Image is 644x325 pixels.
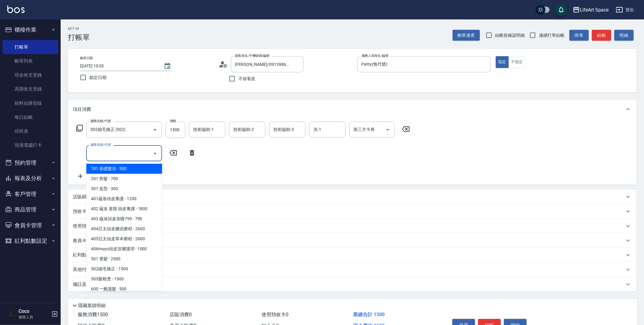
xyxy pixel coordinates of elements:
span: 502縮毛矯正 - 1500 [86,264,162,274]
span: 店販消費 0 [170,312,192,317]
h3: 打帳單 [68,33,90,42]
label: 服務人員姓名/編號 [362,53,388,58]
button: 不指定 [508,56,525,68]
span: 結帳前確認明細 [495,32,525,39]
span: 不留客資 [238,76,255,82]
button: 結帳 [592,30,611,41]
button: 帳單速查 [453,30,480,41]
label: 帳單日期 [80,56,93,60]
span: 業績合計 1500 [353,312,385,317]
img: Logo [7,5,25,13]
p: 紅利點數 [73,252,109,258]
a: 帳單列表 [2,54,58,68]
button: 登出 [613,4,637,15]
label: 服務名稱/代號 [90,142,111,147]
p: 會員卡銷售 [73,238,96,244]
div: 其他付款方式入金可用餘額: 0 [68,262,637,277]
div: LifeArt Space [580,6,609,14]
span: 鎖定日期 [89,74,106,81]
a: 每日結帳 [2,110,58,124]
button: Close [150,149,160,158]
span: 201 剪髮 - 700 [86,174,162,184]
span: 402 蘊洛 進階 頭皮養護 - 1800 [86,204,162,214]
p: 項目消費 [73,106,91,113]
span: 403 蘊洛頭皮加購799 - 799 [86,214,162,224]
button: Choose date, selected date is 2025-10-14 [160,59,175,74]
label: 顧客姓名/手機號碼/編號 [235,53,270,58]
a: 材料自購登錄 [2,96,58,110]
span: 服務消費 1500 [78,312,108,317]
button: 預約管理 [2,155,58,171]
label: 價格 [170,119,176,123]
button: 客戶管理 [2,186,58,202]
div: 會員卡銷售 [68,233,637,248]
button: 商品管理 [2,202,58,217]
button: 報表及分析 [2,170,58,186]
button: save [555,4,567,16]
button: 會員卡管理 [2,217,58,233]
button: 明細 [614,30,634,41]
p: 備註及來源 [73,281,96,288]
span: 301 造型 - 300 [86,184,162,194]
img: Person [5,308,17,320]
button: 指定 [496,56,509,68]
p: 店販銷售 [73,194,91,200]
input: YYYY/MM/DD hh:mm [80,61,158,71]
label: 服務名稱/代號 [90,119,111,123]
button: Open [383,125,393,135]
div: 使用預收卡 [68,219,637,233]
span: 101 基礎髮浴 - 500 [86,164,162,174]
a: 排班表 [2,124,58,138]
span: 600 一般護髮 - 500 [86,284,162,294]
span: 406muyo頭皮深層護理 - 1000 [86,244,162,254]
a: 現金收支登錄 [2,68,58,82]
span: 503髮根燙 - 1500 [86,274,162,284]
p: 服務人員 [19,314,49,320]
a: 高階收支登錄 [2,82,58,96]
span: 401蘊洛頭皮養護 - 1200 [86,194,162,204]
button: 櫃檯作業 [2,22,58,38]
button: 紅利點數設定 [2,233,58,249]
h5: Coco [19,308,49,314]
div: 項目消費 [68,100,637,119]
button: Open [150,125,160,135]
a: 現場電腦打卡 [2,138,58,152]
h2: Key In [68,27,90,31]
span: 使用預收卡 0 [261,312,288,317]
div: 紅利點數剩餘點數: 0 [68,248,637,262]
span: 405亞太頭皮草本療程 - 2600 [86,234,162,244]
p: 其他付款方式 [73,266,129,273]
p: 隱藏業績明細 [78,303,106,309]
a: 打帳單 [2,40,58,54]
p: 預收卡販賣 [73,208,96,215]
div: 預收卡販賣 [68,204,637,219]
span: 404亞太頭皮礦泥療程 - 2600 [86,224,162,234]
span: 連續打單結帳 [539,32,565,39]
button: 掛單 [569,30,589,41]
p: 使用預收卡 [73,223,96,229]
div: 備註及來源 [68,277,637,292]
button: LifeArt Space [570,4,611,16]
span: 501 燙髮 - 2500 [86,254,162,264]
div: 店販銷售 [68,190,637,204]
